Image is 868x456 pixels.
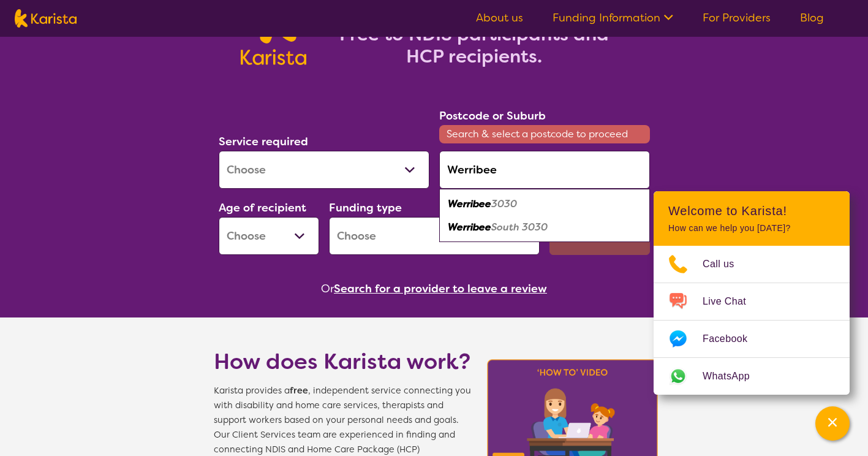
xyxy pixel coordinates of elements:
[668,203,835,218] h2: Welcome to Karista!
[800,10,824,25] a: Blog
[491,221,548,234] em: South 3030
[334,279,547,298] button: Search for a provider to leave a review
[439,125,650,143] span: Search & select a postcode to proceed
[491,197,517,210] em: 3030
[703,292,761,311] span: Live Chat
[654,246,850,395] ul: Choose channel
[448,221,491,234] em: Werribee
[553,10,673,25] a: Funding Information
[668,223,835,234] p: How can we help you [DATE]?
[703,330,762,348] span: Facebook
[15,9,77,28] img: Karista logo
[476,10,523,25] a: About us
[219,200,306,215] label: Age of recipient
[703,367,764,386] span: WhatsApp
[329,200,402,215] label: Funding type
[219,134,308,149] label: Service required
[445,192,644,216] div: Werribee 3030
[654,358,850,395] a: Web link opens in a new tab.
[703,10,771,25] a: For Providers
[439,108,546,123] label: Postcode or Suburb
[439,151,650,189] input: Type
[321,279,334,298] span: Or
[703,255,749,273] span: Call us
[654,191,850,395] div: Channel Menu
[214,347,471,376] h1: How does Karista work?
[321,23,627,67] h2: Free to NDIS participants and HCP recipients.
[290,385,308,397] b: free
[448,197,491,210] em: Werribee
[445,216,644,239] div: Werribee South 3030
[815,406,850,441] button: Channel Menu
